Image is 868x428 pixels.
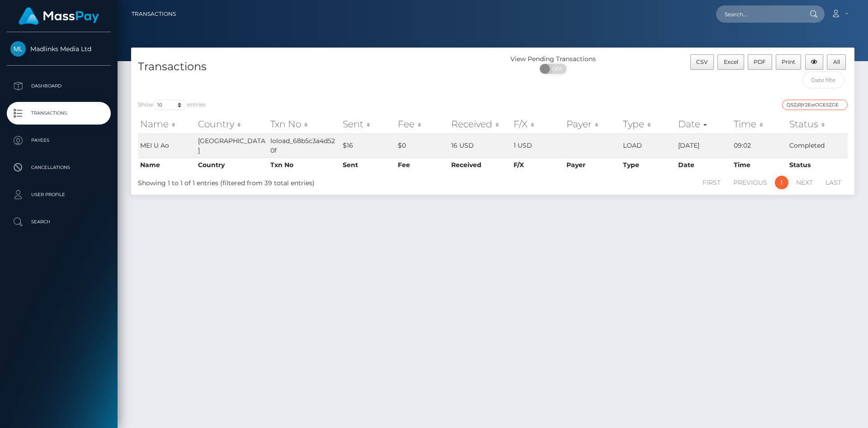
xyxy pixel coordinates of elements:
img: Madlinks Media Ltd [10,41,26,57]
a: User Profile [7,183,111,206]
th: Fee: activate to sort column ascending [396,115,449,133]
th: Received [449,158,511,172]
p: User Profile [10,188,107,202]
span: OFF [545,64,567,74]
a: Payees [7,129,111,152]
td: loload_68b5c3a4d520f [268,134,340,158]
img: MassPay Logo [19,7,99,25]
td: 16 USD [449,134,511,158]
td: $16 [340,134,396,158]
th: F/X: activate to sort column ascending [511,115,564,133]
p: Transactions [10,106,107,120]
th: Status [787,158,848,172]
th: Status: activate to sort column ascending [787,115,848,133]
input: Search transactions [782,100,848,110]
th: Txn No: activate to sort column ascending [268,115,340,133]
th: Time: activate to sort column ascending [731,115,787,133]
a: Search [7,211,111,233]
span: PDF [754,58,766,65]
th: Date: activate to sort column ascending [676,115,731,133]
label: Show entries [138,100,206,110]
p: Cancellations [10,161,107,174]
input: Date filter [802,72,844,88]
th: F/X [511,158,564,172]
th: Name: activate to sort column ascending [138,115,196,133]
td: 09:02 [731,134,787,158]
a: Transactions [132,5,176,24]
th: Fee [396,158,449,172]
th: Country [196,158,268,172]
th: Country: activate to sort column ascending [196,115,268,133]
th: Sent [340,158,396,172]
th: Received: activate to sort column ascending [449,115,511,133]
span: MEI U Ao [140,141,169,149]
span: Madlinks Media Ltd [7,45,111,53]
span: All [833,58,840,65]
td: 1 USD [511,134,564,158]
button: PDF [748,54,772,70]
td: [DATE] [676,134,731,158]
th: Payer [564,158,621,172]
span: Excel [724,58,738,65]
th: Date [676,158,731,172]
button: All [827,54,846,70]
a: Cancellations [7,156,111,179]
input: Search... [716,5,801,23]
span: CSV [696,58,708,65]
button: Excel [717,54,744,70]
th: Name [138,158,196,172]
div: Showing 1 to 1 of 1 entries (filtered from 39 total entries) [138,175,426,188]
p: Search [10,215,107,229]
td: LOAD [621,134,676,158]
a: 1 [775,176,788,189]
th: Type [621,158,676,172]
p: Payees [10,134,107,147]
p: Dashboard [10,79,107,93]
select: Showentries [153,100,187,110]
button: Print [776,54,802,70]
div: View Pending Transactions [493,54,613,64]
button: CSV [690,54,714,70]
button: Column visibility [805,54,824,70]
th: Time [731,158,787,172]
th: Txn No [268,158,340,172]
th: Sent: activate to sort column ascending [340,115,396,133]
td: Completed [787,134,848,158]
h4: Transactions [138,59,486,75]
span: Print [782,58,795,65]
a: Transactions [7,102,111,125]
a: Dashboard [7,75,111,97]
td: [GEOGRAPHIC_DATA] [196,134,268,158]
td: $0 [396,134,449,158]
th: Payer: activate to sort column ascending [564,115,621,133]
th: Type: activate to sort column ascending [621,115,676,133]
